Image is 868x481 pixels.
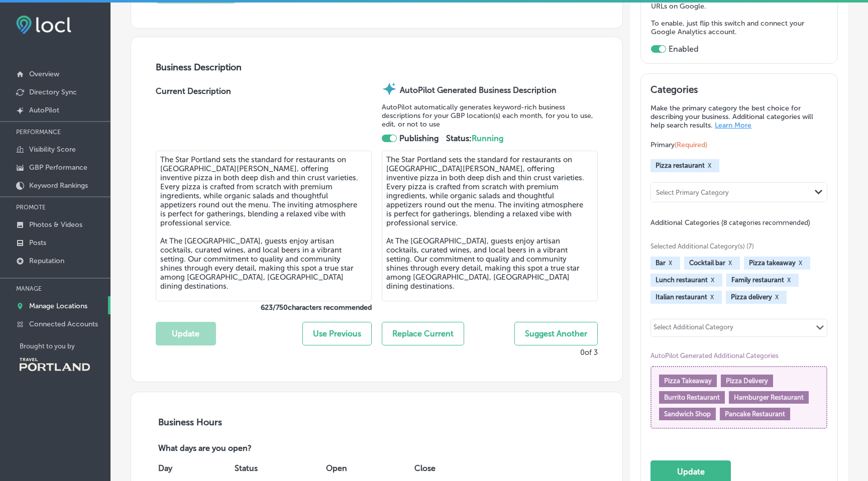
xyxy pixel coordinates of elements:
[400,85,557,95] strong: AutoPilot Generated Business Description
[707,293,717,301] button: X
[784,276,794,284] button: X
[29,181,88,190] p: Keyword Rankings
[472,134,503,143] span: Running
[16,16,71,34] img: fda3e92497d09a02dc62c9cd864e3231.png
[650,141,707,149] span: Primary
[29,320,98,328] p: Connected Accounts
[29,238,46,247] p: Posts
[650,352,820,359] span: AutoPilot Generated Additional Categories
[382,322,464,345] button: Replace Current
[708,276,717,284] button: X
[302,322,372,345] button: Use Previous
[399,134,439,143] strong: Publishing
[656,276,708,284] span: Lunch restaurant
[29,106,59,114] p: AutoPilot
[29,145,76,154] p: Visibility Score
[725,259,735,267] button: X
[675,141,707,149] span: (Required)
[446,134,503,143] strong: Status:
[29,302,87,310] p: Manage Locations
[29,220,82,229] p: Photos & Videos
[656,293,707,301] span: Italian restaurant
[382,103,598,129] p: AutoPilot automatically generates keyword-rich business descriptions for your GBP location(s) eac...
[580,348,598,357] p: 0 of 3
[156,86,231,151] label: Current Description
[156,444,323,454] p: What days are you open?
[731,293,772,301] span: Pizza delivery
[650,104,827,130] p: Make the primary category the best choice for describing your business. Additional categories wil...
[29,88,77,96] p: Directory Sync
[734,394,804,401] span: Hamburger Restaurant
[664,410,711,418] span: Sandwich Shop
[656,259,666,267] span: Bar
[382,81,397,96] img: autopilot-icon
[156,62,598,73] h3: Business Description
[721,218,810,227] span: (8 categories recommended)
[715,121,751,130] a: Learn More
[656,162,705,169] span: Pizza restaurant
[772,293,782,301] button: X
[664,377,712,385] span: Pizza Takeaway
[650,243,820,250] span: Selected Additional Category(s) (7)
[156,151,372,301] textarea: The Star Portland sets the standard for restaurants on [GEOGRAPHIC_DATA][PERSON_NAME], offering i...
[666,259,675,267] button: X
[382,151,598,301] textarea: The Star Portland sets the standard for restaurants on [GEOGRAPHIC_DATA][PERSON_NAME], offering i...
[669,44,699,54] label: Enabled
[29,70,59,78] p: Overview
[650,84,827,99] h3: Categories
[796,259,805,267] button: X
[514,322,598,345] button: Suggest Another
[156,303,372,312] label: 623 / 750 characters recommended
[156,322,216,345] button: Update
[29,257,64,265] p: Reputation
[654,323,733,335] div: Select Additional Category
[731,276,784,284] span: Family restaurant
[650,218,810,227] span: Additional Categories
[651,19,828,36] p: To enable, just flip this switch and connect your Google Analytics account.
[156,417,598,428] h3: Business Hours
[29,163,87,172] p: GBP Performance
[726,377,768,385] span: Pizza Delivery
[20,342,111,350] p: Brought to you by
[664,394,720,401] span: Burrito Restaurant
[20,358,90,371] img: Travel Portland
[656,188,729,196] div: Select Primary Category
[725,410,785,418] span: Pancake Restaurant
[689,259,725,267] span: Cocktail bar
[705,162,714,170] button: X
[749,259,796,267] span: Pizza takeaway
